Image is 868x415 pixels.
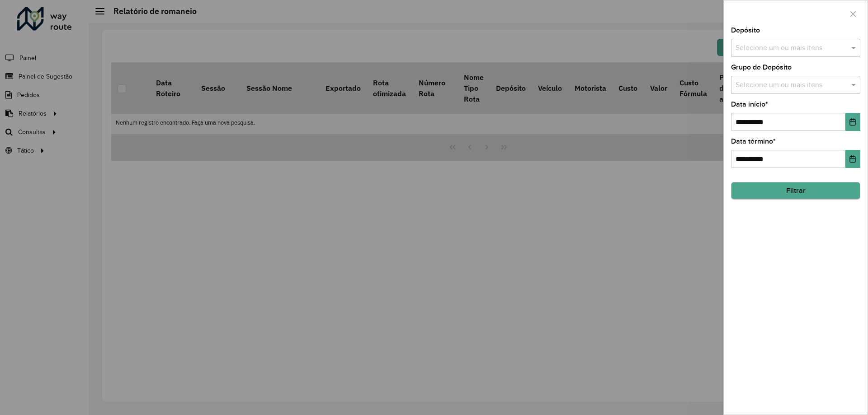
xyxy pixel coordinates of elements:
button: Choose Date [845,113,860,131]
button: Choose Date [845,150,860,168]
label: Grupo de Depósito [731,62,792,73]
label: Data término [731,136,776,147]
label: Data início [731,99,768,110]
label: Depósito [731,25,760,36]
button: Filtrar [731,182,860,199]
